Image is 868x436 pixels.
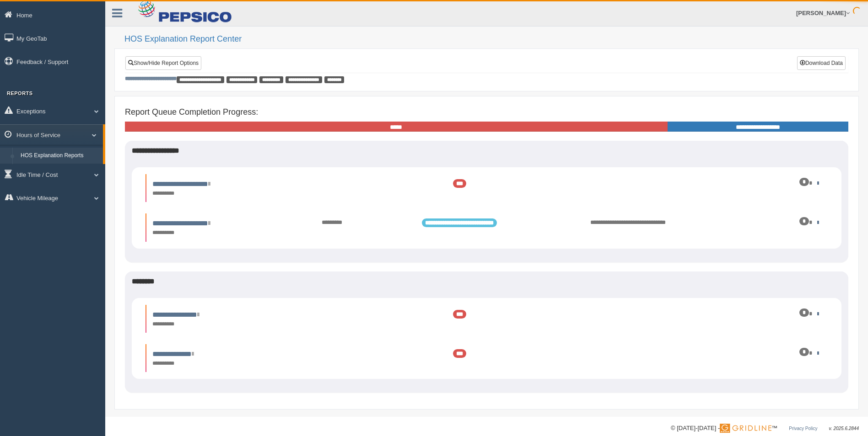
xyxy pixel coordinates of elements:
[829,426,859,431] span: v. 2025.6.2844
[124,35,859,44] h2: HOS Explanation Report Center
[146,344,828,372] li: Expand
[797,56,846,70] button: Download Data
[146,305,828,333] li: Expand
[789,426,817,431] a: Privacy Policy
[125,108,848,117] h4: Report Queue Completion Progress:
[720,424,771,433] img: Gridline
[671,424,859,433] div: © [DATE]-[DATE] - ™
[146,174,828,202] li: Expand
[125,56,201,70] a: Show/Hide Report Options
[146,213,828,241] li: Expand
[16,148,103,164] a: HOS Explanation Reports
